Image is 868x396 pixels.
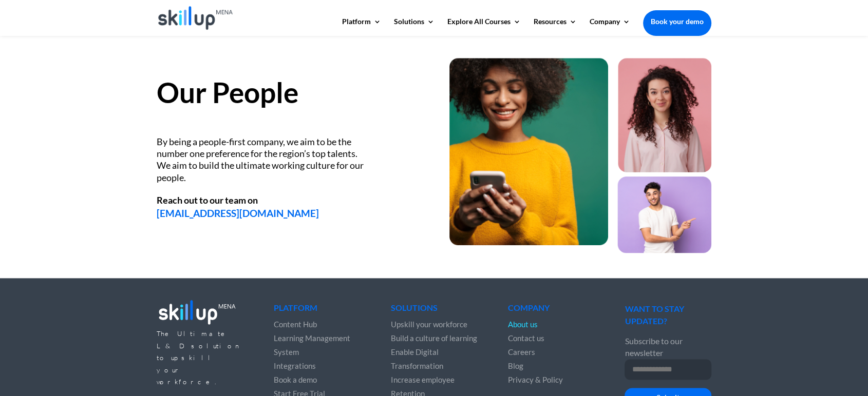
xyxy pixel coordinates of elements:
a: Platform [342,18,381,35]
h4: Platform [274,304,360,317]
a: Build a culture of learning [391,333,477,343]
img: Skillup Mena [158,6,233,30]
a: Contact us [508,333,544,343]
iframe: Chat Widget [817,347,868,396]
a: Explore All Courses [447,18,521,35]
a: Blog [508,361,523,370]
h4: Company [508,304,594,317]
p: Subscribe to our newsletter [625,335,711,359]
a: Resources [534,18,577,35]
a: Careers [508,347,535,357]
h2: Our People [157,78,419,112]
a: Book your demo [643,10,711,33]
a: Book a demo [274,375,317,384]
span: The Ultimate L&D solution to upskill your workforce. [157,329,241,386]
a: Upskill your workforce [391,320,467,329]
h4: Solutions [391,304,477,317]
a: About us [508,320,538,329]
div: By being a people-first company, we aim to be the number one preference for the region’s top tale... [157,136,367,184]
a: Learning Management System [274,333,350,357]
img: our people - Skillup [449,58,711,253]
a: Privacy & Policy [508,375,563,384]
a: Enable Digital Transformation [391,347,443,370]
img: footer_logo [157,296,238,327]
a: Integrations [274,361,316,370]
a: Content Hub [274,320,317,329]
a: [EMAIL_ADDRESS][DOMAIN_NAME] [157,207,319,219]
span: WANT TO STAY UPDATED? [625,304,684,325]
a: Company [590,18,630,35]
strong: Reach out to our team on [157,194,258,206]
a: Solutions [394,18,435,35]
